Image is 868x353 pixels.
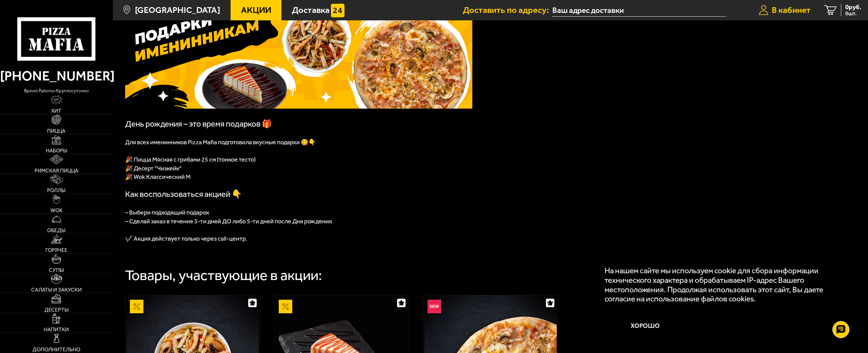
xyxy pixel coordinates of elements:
span: Доставить по адресу: [463,6,552,15]
img: Новинка [428,300,441,313]
span: 🎉 Десерт "Чизкейк" [125,165,182,172]
span: [GEOGRAPHIC_DATA] [135,6,220,15]
img: Акционный [130,300,143,313]
span: Как воспользоваться акцией 👇 [125,189,242,199]
img: 15daf4d41897b9f0e9f617042186c801.svg [331,4,344,17]
span: Дополнительно [33,347,80,352]
span: Наборы [46,148,67,153]
span: 0 руб. [845,4,861,11]
span: 🎉 Wok Классический М [125,173,191,181]
span: В кабинет [772,6,811,15]
span: Супы [49,267,64,273]
span: – Сделай заказ в течение 5-ти дней ДО либо 5-ти дней после Дня рождения [125,218,332,225]
span: ✔️ Акция действует только через call-центр. [125,235,247,242]
img: 1024x1024 [125,7,472,109]
span: 0 шт. [845,11,861,16]
span: Доставка [292,6,330,15]
button: Хорошо [605,313,686,340]
span: Пицца [47,128,65,134]
img: Акционный [279,300,292,313]
span: WOK [51,208,62,213]
span: – Выбери подходящий подарок [125,209,209,216]
span: Римская пицца [35,168,78,173]
span: Напитки [44,327,69,332]
span: Горячее [45,247,67,253]
span: Для всех именинников Pizza Mafia подготовила вкусные подарки 😋👇 [125,138,316,146]
span: Десерты [44,307,68,313]
span: Обеды [47,228,65,233]
span: Акции [241,6,271,15]
span: День рождения – это время подарков 🎁 [125,119,272,129]
span: Роллы [47,188,65,193]
div: Товары, участвующие в акции: [125,268,322,283]
span: Хит [51,108,61,114]
span: 🎉 Пицца Мясная с грибами 25 см (тонкое тесто) [125,156,256,163]
span: Салаты и закуски [31,287,82,293]
p: На нашем сайте мы используем cookie для сбора информации технического характера и обрабатываем IP... [605,266,843,304]
input: Ваш адрес доставки [552,4,726,17]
